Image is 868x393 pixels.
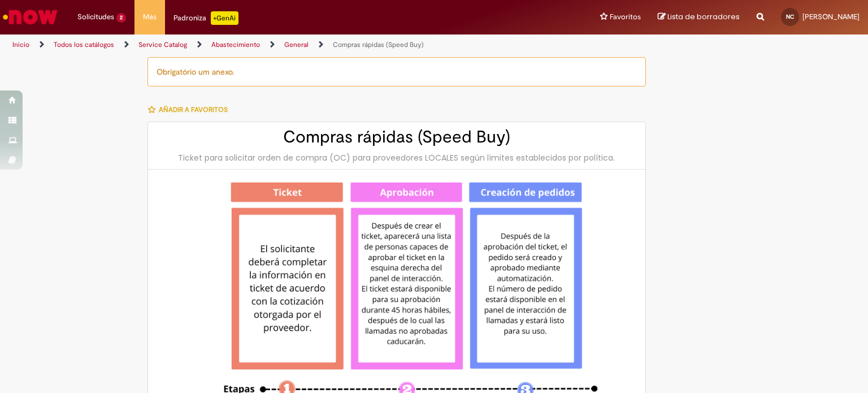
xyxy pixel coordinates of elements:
[658,12,740,23] a: Lista de borradores
[143,11,157,23] span: Más
[333,40,424,49] a: Compras rápidas (Speed Buy)
[147,98,234,122] button: Añadir a favoritos
[116,13,126,23] span: 2
[138,40,187,49] a: Service Catalog
[54,40,114,49] a: Todos los catálogos
[211,40,260,49] a: Abastecimiento
[610,11,641,23] span: Favoritos
[786,13,794,20] span: NC
[284,40,309,49] a: General
[173,11,238,25] div: Padroniza
[159,152,634,163] div: Ticket para solicitar orden de compra (OC) para proveedores LOCALES según límites establecidos po...
[159,128,634,146] h2: Compras rápidas (Speed Buy)
[12,40,29,49] a: Inicio
[8,34,570,55] ul: Rutas de acceso a la página
[802,12,860,21] span: [PERSON_NAME]
[147,57,646,87] div: Obrigatório um anexo.
[1,6,59,28] img: ServiceNow
[77,11,114,23] span: Solicitudes
[667,11,740,22] span: Lista de borradores
[211,11,238,25] p: +GenAi
[159,105,228,114] span: Añadir a favoritos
